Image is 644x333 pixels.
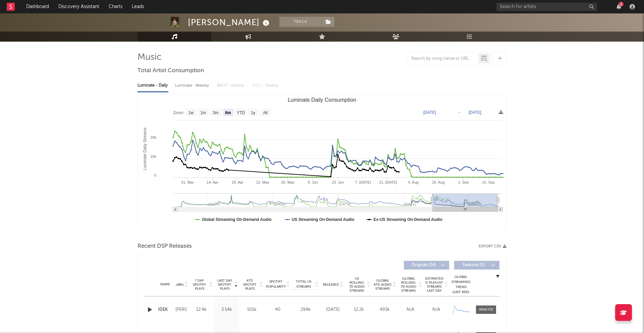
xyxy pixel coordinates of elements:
[292,217,355,222] text: US Streaming On-Demand Audio
[225,110,231,115] text: 6m
[423,110,436,115] text: [DATE]
[399,306,422,313] div: N/A
[355,180,371,184] text: 7. [DATE]
[496,3,597,11] input: Search for artists
[237,110,245,115] text: YTD
[207,180,218,184] text: 14. Apr
[263,110,267,115] text: All
[266,279,286,289] span: Spotify Popularity
[408,263,439,267] span: Originals ( 14 )
[347,306,370,313] div: 12.2k
[379,180,397,184] text: 21. [DATE]
[138,242,192,250] span: Recent DSP Releases
[332,180,344,184] text: 23. Jun
[425,277,443,293] span: Estimated % Playlist Streams Last Day
[616,4,621,9] button: 2
[173,110,183,115] text: Zoom
[482,180,495,184] text: 15. Sep
[373,306,396,313] div: 493k
[308,180,318,184] text: 9. Jun
[138,94,506,229] svg: Luminate Daily Consumption
[279,17,321,27] button: Track
[256,180,270,184] text: 12. May
[451,275,471,295] div: Global Streaming Trend (Last 60D)
[293,279,314,289] span: Total US Streams
[323,283,339,287] span: Released
[241,279,259,291] span: ATD Spotify Plays
[150,154,156,158] text: 10k
[213,110,219,115] text: 3m
[175,306,187,314] div: [PERSON_NAME]
[347,277,366,293] span: US Rolling 7D Audio Streams
[143,128,147,170] text: Luminate Daily Streams
[373,279,392,291] span: Global ATD Audio Streams
[175,80,210,91] div: Luminate - Weekly
[469,110,481,115] text: [DATE]
[191,279,208,291] span: 7 Day Spotify Plays
[457,110,461,115] text: →
[216,306,237,313] div: 3.54k
[251,110,255,115] text: 1y
[408,56,479,61] input: Search by song name or URL
[281,180,294,184] text: 26. May
[425,306,447,313] div: N/A
[293,306,318,313] div: 294k
[454,261,499,270] button: Features(0)
[288,97,357,103] text: Luminate Daily Consumption
[619,2,624,7] div: 2
[232,180,244,184] text: 28. Apr
[158,282,172,287] div: Name
[408,180,418,184] text: 4. Aug
[404,261,449,270] button: Originals(14)
[191,306,212,313] div: 12.4k
[150,135,156,139] text: 20k
[181,180,194,184] text: 31. Mar
[459,263,489,267] span: Features ( 0 )
[202,217,272,222] text: Global Streaming On-Demand Audio
[241,306,263,313] div: 501k
[399,277,418,293] span: Global Rolling 7D Audio Streams
[189,110,194,115] text: 1w
[266,306,289,313] div: 40
[138,67,204,75] span: Total Artist Consumption
[432,180,444,184] text: 18. Aug
[458,180,469,184] text: 1. Sep
[479,244,506,248] button: Export CSV
[188,17,271,28] div: [PERSON_NAME]
[322,306,344,313] div: [DATE]
[175,283,184,287] span: Label
[201,110,206,115] text: 1m
[154,173,156,177] text: 0
[158,306,172,313] a: IDEK
[216,279,233,291] span: Last Day Spotify Plays
[138,80,168,91] div: Luminate - Daily
[374,217,443,222] text: Ex-US Streaming On-Demand Audio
